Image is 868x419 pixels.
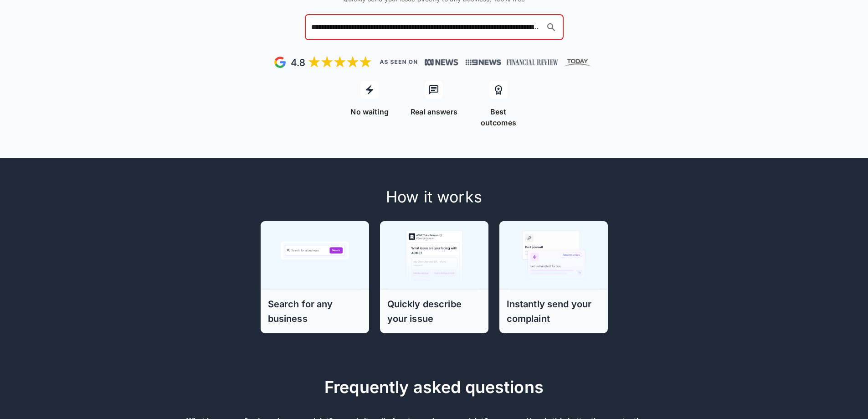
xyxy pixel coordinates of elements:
[462,56,595,68] img: News, Financial Review, Today
[273,55,372,70] img: Google Review - 5 stars
[472,106,525,128] p: Best outcomes
[380,60,417,64] img: As seen on
[508,221,599,289] img: Step 3
[186,377,682,397] h5: Frequently asked questions
[201,187,668,207] h4: How it works
[268,297,362,326] h6: Search for any business
[411,106,457,117] p: Real answers
[425,58,458,67] img: News, Financial Review, Today
[269,221,360,289] img: Step 1
[389,221,480,289] img: Step 2
[387,297,481,326] h6: Quickly describe your issue
[507,297,601,326] h6: Instantly send your complaint
[350,106,389,117] p: No waiting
